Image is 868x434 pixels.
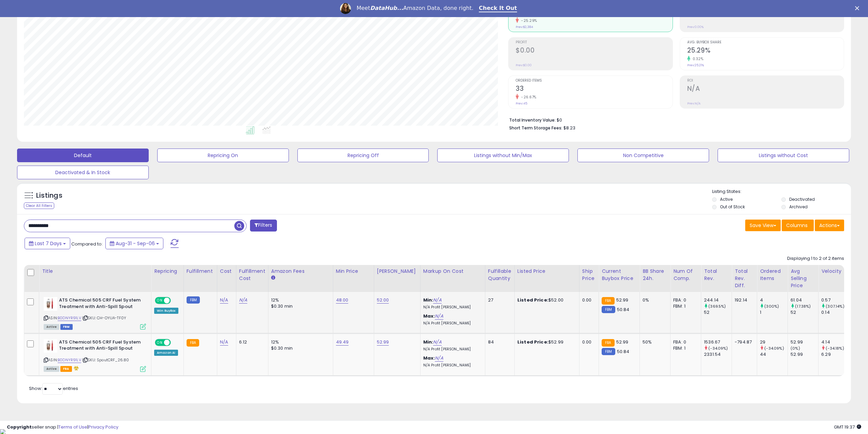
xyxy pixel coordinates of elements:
div: ASIN: [44,339,146,371]
h2: 33 [516,85,672,94]
div: 0.57 [821,297,849,303]
button: Repricing On [157,149,289,162]
span: FBM [60,324,73,330]
div: Fulfillment [187,268,214,275]
div: ASIN: [44,297,146,329]
b: Max: [423,355,435,361]
div: Fulfillment Cost [239,268,265,282]
div: Min Price [336,268,371,275]
div: -794.87 [735,339,752,345]
div: Win BuyBox [154,308,178,314]
div: FBM: 1 [673,345,696,351]
p: N/A Profit [PERSON_NAME] [423,305,480,310]
a: Terms of Use [58,424,87,430]
div: 52.99 [791,351,818,358]
a: 49.49 [336,339,349,346]
button: Non Competitive [577,149,709,162]
div: 61.04 [791,297,818,303]
div: Current Buybox Price [602,268,637,282]
div: 244.14 [704,297,732,303]
a: N/A [220,339,228,346]
span: Columns [786,222,808,229]
small: Prev: N/A [687,101,701,106]
span: Profit [516,41,672,44]
b: Min: [423,297,433,303]
small: 0.32% [690,56,704,61]
small: FBA [602,297,614,305]
div: 0.00 [582,339,593,345]
a: N/A [239,297,247,304]
div: 52 [704,309,732,316]
label: Archived [789,204,808,210]
span: | SKU: SpoutCRF_26.80 [82,357,129,363]
b: Listed Price: [517,297,548,303]
a: N/A [220,297,228,304]
a: B0DNYR91LV [58,315,81,321]
span: 52.99 [616,339,629,345]
span: | SKU: CH-OYUA-TF0Y [82,315,126,321]
div: 50% [643,339,665,345]
small: Prev: $2,384 [516,25,533,29]
div: 44 [760,351,788,358]
div: 52.99 [791,339,818,345]
div: 2331.54 [704,351,732,358]
h2: 25.29% [687,46,844,56]
div: Ordered Items [760,268,785,282]
div: $52.00 [517,297,574,303]
p: N/A Profit [PERSON_NAME] [423,363,480,368]
button: Default [17,149,149,162]
div: Ship Price [582,268,596,282]
label: Deactivated [789,196,815,202]
button: Actions [815,220,844,231]
h5: Listings [36,191,62,200]
img: Profile image for Georgie [340,3,351,14]
small: (307.14%) [826,304,844,309]
div: FBM: 1 [673,303,696,309]
button: Last 7 Days [25,238,70,249]
b: Short Term Storage Fees: [509,125,562,131]
i: DataHub... [370,5,403,11]
small: FBA [602,339,614,347]
h2: $0.00 [516,46,672,56]
div: Listed Price [517,268,576,275]
div: Velocity [821,268,846,275]
div: Cost [220,268,233,275]
label: Out of Stock [720,204,745,210]
span: Last 7 Days [35,240,62,247]
div: $52.99 [517,339,574,345]
span: FBA [60,366,72,372]
small: Prev: 25.21% [687,63,704,67]
small: (369.5%) [708,304,726,309]
small: (-34.18%) [826,346,844,351]
button: Filters [250,220,277,232]
div: 4 [760,297,788,303]
div: [PERSON_NAME] [377,268,417,275]
span: Show: entries [29,385,78,392]
span: ON [156,298,164,304]
label: Active [720,196,733,202]
li: $0 [509,115,839,124]
b: Total Inventory Value: [509,117,556,123]
div: Fulfillable Quantity [488,268,512,282]
span: 50.84 [617,348,630,355]
h2: N/A [687,85,844,94]
small: (-34.09%) [764,346,784,351]
a: 48.00 [336,297,349,304]
span: Compared to: [71,241,103,247]
div: Close [855,6,862,10]
button: Listings without Min/Max [437,149,569,162]
div: Num of Comp. [673,268,698,282]
span: ROI [687,79,844,83]
div: Repricing [154,268,181,275]
a: 52.99 [377,339,389,346]
div: Amazon Fees [271,268,330,275]
span: 52.99 [616,297,629,303]
small: FBA [187,339,199,347]
a: Check It Out [479,5,517,12]
span: 2025-09-14 19:37 GMT [834,424,861,430]
a: B0DNYR91LV [58,357,81,363]
a: 52.00 [377,297,389,304]
small: Amazon Fees. [271,275,275,281]
div: 84 [488,339,509,345]
small: (0%) [791,346,800,351]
